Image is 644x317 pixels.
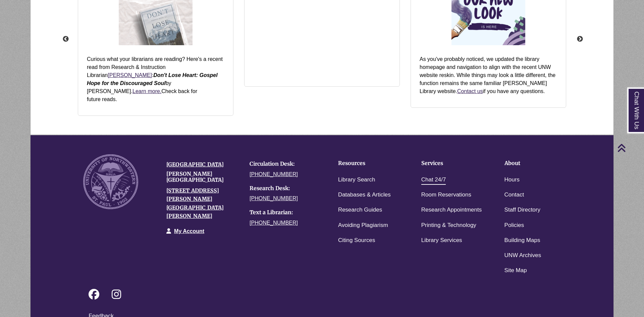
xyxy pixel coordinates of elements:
p: As you've probably noticed, we updated the library homepage and navigation to align with the rece... [420,55,557,95]
i: Follow on Facebook [89,289,99,300]
h4: Research Desk: [250,185,323,191]
h4: About [504,160,567,166]
strong: Don't Lose Heart: Gospel Hope for the Discouraged Soul [87,72,218,86]
a: Printing & Technology [421,221,476,230]
a: Learn more. [132,88,161,94]
a: [PHONE_NUMBER] [250,195,298,201]
a: Research Guides [338,205,382,215]
h4: [PERSON_NAME][GEOGRAPHIC_DATA] [166,171,239,183]
a: [GEOGRAPHIC_DATA] [166,161,224,168]
button: Previous [62,36,69,43]
h4: Services [421,160,484,166]
a: Library Search [338,175,375,185]
a: Citing Sources [338,236,375,245]
a: Policies [504,221,524,230]
a: Contact [504,190,524,200]
h4: Circulation Desk: [250,161,323,167]
a: Avoiding Plagiarism [338,221,388,230]
a: [STREET_ADDRESS][PERSON_NAME][GEOGRAPHIC_DATA][PERSON_NAME] [166,187,224,220]
a: [PERSON_NAME] [108,72,152,78]
a: Room Reservations [421,190,471,200]
a: Staff Directory [504,205,540,215]
a: UNW Archives [504,251,541,260]
a: Chat 24/7 [421,175,446,185]
a: Building Maps [504,236,540,245]
img: UNW seal [83,154,138,209]
a: My Account [174,228,204,234]
a: Library Services [421,236,462,245]
h4: Text a Librarian: [250,210,323,216]
a: Research Appointments [421,205,482,215]
a: [PHONE_NUMBER] [250,171,298,177]
button: Next [577,36,583,43]
h4: Resources [338,160,400,166]
a: Databases & Articles [338,190,391,200]
a: [PHONE_NUMBER] [250,220,298,226]
a: Hours [504,175,520,185]
p: Curious what your librarians are reading? Here's a recent read from Research & Instruction Librar... [87,55,224,103]
a: Back to Top [617,143,642,152]
i: Follow on Instagram [112,289,121,300]
a: Site Map [504,266,527,275]
a: Contact us [457,88,483,94]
